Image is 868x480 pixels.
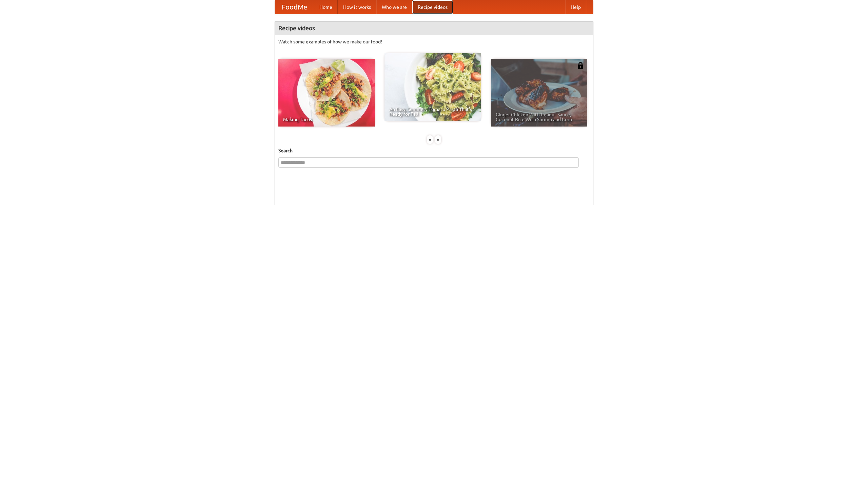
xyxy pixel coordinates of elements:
a: Recipe videos [412,0,453,14]
a: FoodMe [275,0,314,14]
h5: Search [278,147,590,154]
a: Home [314,0,338,14]
a: Who we are [376,0,412,14]
h4: Recipe videos [275,21,593,35]
div: » [435,135,441,144]
a: An Easy, Summery Tomato Pasta That's Ready for Fall [384,53,481,121]
img: 483408.png [577,62,584,69]
p: Watch some examples of how we make our food! [278,38,590,45]
a: Making Tacos [278,59,375,127]
a: Help [565,0,586,14]
span: Making Tacos [283,117,370,122]
span: An Easy, Summery Tomato Pasta That's Ready for Fall [389,107,476,116]
a: How it works [338,0,376,14]
div: « [427,135,433,144]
